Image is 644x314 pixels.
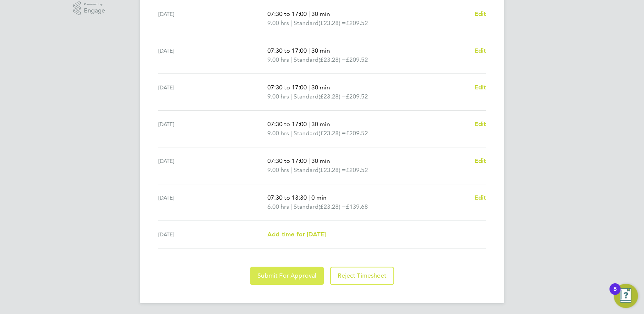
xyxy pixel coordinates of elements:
span: £139.68 [346,203,368,210]
a: Edit [474,193,486,202]
span: Edit [474,157,486,164]
span: 30 min [311,47,330,54]
span: 30 min [311,120,330,128]
div: [DATE] [158,156,267,175]
span: (£23.28) = [319,203,346,210]
span: Edit [474,84,486,91]
span: Powered by [84,1,105,8]
span: | [308,84,310,91]
div: [DATE] [158,83,267,101]
span: £209.52 [346,130,368,137]
div: [DATE] [158,120,267,138]
a: Powered byEngage [73,1,105,16]
span: | [308,10,310,17]
span: Edit [474,47,486,54]
button: Submit For Approval [250,267,324,285]
span: 07:30 to 17:00 [267,10,307,17]
span: £209.52 [346,56,368,63]
span: 30 min [311,157,330,164]
span: | [291,203,292,210]
span: Edit [474,120,486,128]
span: Standard [294,55,319,64]
span: | [308,120,310,128]
a: Edit [474,120,486,129]
button: Open Resource Center, 8 new notifications [614,284,638,308]
a: Edit [474,46,486,55]
span: (£23.28) = [319,166,346,173]
span: Standard [294,129,319,138]
span: | [291,130,292,137]
span: 6.00 hrs [267,203,289,210]
span: £209.52 [346,19,368,27]
span: | [308,47,310,54]
span: | [291,19,292,27]
span: | [291,56,292,63]
span: Submit For Approval [258,272,316,280]
button: Reject Timesheet [330,267,394,285]
span: Edit [474,194,486,201]
span: | [308,157,310,164]
span: 9.00 hrs [267,166,289,173]
span: 30 min [311,84,330,91]
span: Edit [474,10,486,17]
span: Standard [294,92,319,101]
span: 9.00 hrs [267,93,289,100]
span: Add time for [DATE] [267,231,326,238]
span: 9.00 hrs [267,56,289,63]
a: Edit [474,83,486,92]
a: Edit [474,9,486,19]
span: £209.52 [346,166,368,173]
span: | [291,93,292,100]
span: 30 min [311,10,330,17]
a: Add time for [DATE] [267,230,326,239]
div: [DATE] [158,9,267,28]
span: (£23.28) = [319,19,346,27]
span: £209.52 [346,93,368,100]
span: | [308,194,310,201]
span: 9.00 hrs [267,130,289,137]
span: 9.00 hrs [267,19,289,27]
span: 07:30 to 17:00 [267,120,307,128]
span: (£23.28) = [319,56,346,63]
span: Standard [294,202,319,211]
span: Standard [294,19,319,28]
span: 07:30 to 17:00 [267,84,307,91]
div: [DATE] [158,193,267,211]
span: 07:30 to 17:00 [267,47,307,54]
div: [DATE] [158,46,267,64]
span: (£23.28) = [319,93,346,100]
span: 0 min [311,194,327,201]
span: 07:30 to 17:00 [267,157,307,164]
span: Engage [84,8,105,14]
a: Edit [474,156,486,166]
div: 8 [613,289,617,299]
span: (£23.28) = [319,130,346,137]
span: 07:30 to 13:30 [267,194,307,201]
div: [DATE] [158,230,267,239]
span: Standard [294,166,319,175]
span: | [291,166,292,173]
span: Reject Timesheet [338,272,386,280]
